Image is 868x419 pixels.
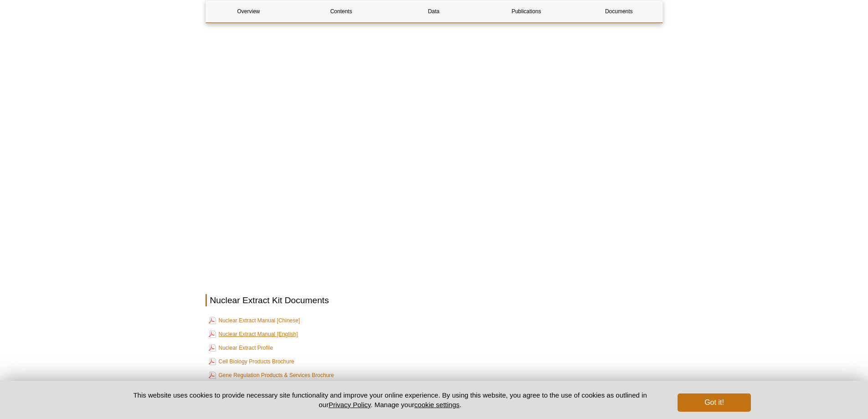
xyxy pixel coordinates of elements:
a: Cell Biology Products Brochure [209,356,294,367]
a: Contents [298,0,384,22]
a: Nuclear Extract Profile [209,342,273,353]
a: Nuclear Extract Manual [Chinese] [209,315,300,326]
h2: Nuclear Extract Kit Documents [205,294,663,306]
a: Documents [576,0,662,22]
a: Publications [483,0,569,22]
a: Privacy Policy [329,401,370,409]
a: Gene Regulation Products & Services Brochure [209,370,334,381]
button: Got it! [678,393,750,412]
a: Overview [206,0,292,22]
iframe: Intercom live chat [837,388,859,410]
button: cookie settings [414,401,459,409]
a: Data [391,0,477,22]
a: Nuclear Extract Manual [English] [209,329,298,340]
p: This website uses cookies to provide necessary site functionality and improve your online experie... [118,390,663,409]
